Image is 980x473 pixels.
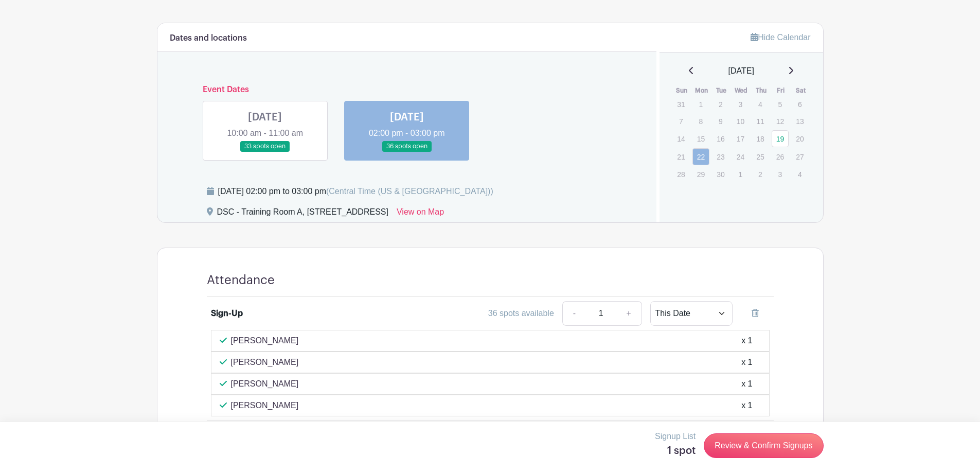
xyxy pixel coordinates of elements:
[397,206,444,222] a: View on Map
[655,430,696,443] p: Signup List
[712,113,729,129] p: 9
[751,33,810,42] a: Hide Calendar
[732,131,749,147] p: 17
[692,85,712,96] th: Mon
[791,149,808,165] p: 27
[692,113,709,129] p: 8
[672,113,689,129] p: 7
[672,131,689,147] p: 14
[752,131,769,147] p: 18
[791,131,808,147] p: 20
[772,113,789,129] p: 12
[772,130,789,147] a: 19
[672,85,692,96] th: Sun
[732,113,749,129] p: 10
[728,65,754,77] span: [DATE]
[711,85,732,96] th: Tue
[791,85,811,96] th: Sat
[741,378,752,390] div: x 1
[692,166,709,182] p: 29
[772,96,789,112] p: 5
[741,335,752,347] div: x 1
[732,166,749,182] p: 1
[741,399,752,412] div: x 1
[672,166,689,182] p: 28
[712,166,729,182] p: 30
[207,273,275,288] h4: Attendance
[655,445,696,457] h5: 1 spot
[194,85,620,95] h6: Event Dates
[791,96,808,112] p: 6
[791,166,808,182] p: 4
[211,307,243,320] div: Sign-Up
[732,96,749,112] p: 3
[488,307,554,320] div: 36 spots available
[231,399,299,412] p: [PERSON_NAME]
[218,185,493,198] div: [DATE] 02:00 pm to 03:00 pm
[231,335,299,347] p: [PERSON_NAME]
[752,166,769,182] p: 2
[732,85,752,96] th: Wed
[752,96,769,112] p: 4
[692,131,709,147] p: 15
[752,113,769,129] p: 11
[712,131,729,147] p: 16
[692,148,709,165] a: 22
[791,113,808,129] p: 13
[751,85,771,96] th: Thu
[712,96,729,112] p: 2
[672,96,689,112] p: 31
[712,149,729,165] p: 23
[231,356,299,369] p: [PERSON_NAME]
[562,301,586,326] a: -
[752,149,769,165] p: 25
[692,96,709,112] p: 1
[217,206,388,222] div: DSC - Training Room A, [STREET_ADDRESS]
[170,33,247,43] h6: Dates and locations
[772,149,789,165] p: 26
[326,187,493,196] span: (Central Time (US & [GEOGRAPHIC_DATA]))
[772,166,789,182] p: 3
[672,149,689,165] p: 21
[616,301,642,326] a: +
[704,433,823,458] a: Review & Confirm Signups
[732,149,749,165] p: 24
[771,85,791,96] th: Fri
[741,356,752,369] div: x 1
[231,378,299,390] p: [PERSON_NAME]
